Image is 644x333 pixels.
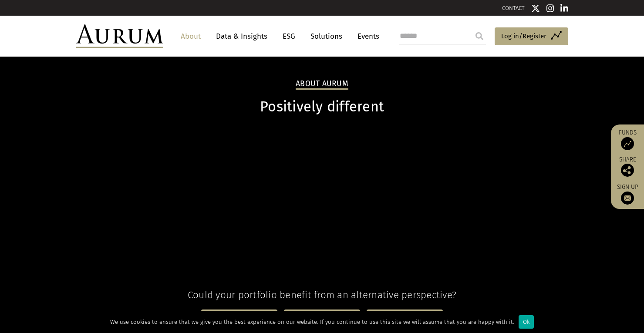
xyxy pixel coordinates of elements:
[502,5,525,11] a: CONTACT
[76,289,568,301] h4: Could your portfolio benefit from an alternative perspective?
[495,27,568,46] a: Log in/Register
[367,309,443,330] a: People
[176,28,205,44] a: About
[615,157,640,177] div: Share
[212,28,272,44] a: Data & Insights
[560,4,568,13] img: Linkedin icon
[76,24,163,48] img: Aurum
[201,309,277,330] a: News
[531,4,540,13] img: Twitter icon
[306,28,347,44] a: Solutions
[615,183,640,205] a: Sign up
[615,129,640,150] a: Funds
[621,164,634,177] img: Share this post
[278,28,300,44] a: ESG
[76,98,568,115] h1: Positively different
[353,28,379,44] a: Events
[621,137,634,150] img: Access Funds
[501,31,546,41] span: Log in/Register
[546,4,554,13] img: Instagram icon
[471,27,488,45] input: Submit
[519,315,534,329] div: Ok
[296,79,348,90] h2: About Aurum
[621,192,634,205] img: Sign up to our newsletter
[284,309,360,330] a: Awards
